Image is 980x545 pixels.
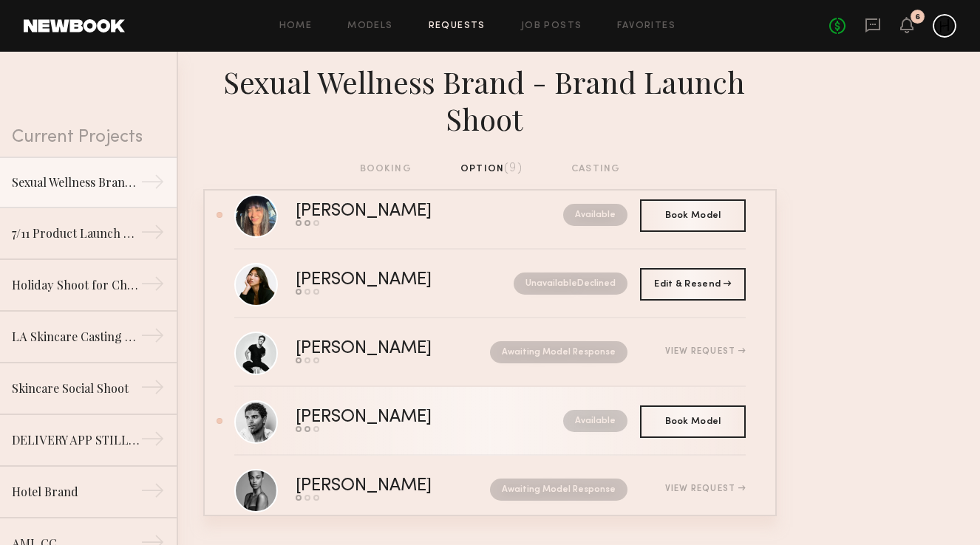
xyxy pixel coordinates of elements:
a: Requests [429,21,486,31]
a: [PERSON_NAME]Awaiting Model ResponseView Request [234,318,746,387]
div: [PERSON_NAME] [296,340,461,357]
div: Sexual Wellness Brand - Brand Launch Shoot [203,64,777,137]
div: → [140,427,165,456]
nb-request-status: Unavailable Declined [514,272,627,295]
div: LA Skincare Casting - [DATE] [12,328,140,346]
div: → [140,170,165,199]
nb-request-status: Awaiting Model Response [490,341,627,363]
a: Home [279,21,313,31]
a: [PERSON_NAME]Available [234,181,746,250]
div: → [140,479,165,508]
a: [PERSON_NAME]Available [234,387,746,456]
a: Models [347,21,392,31]
div: Holiday Shoot for Chain Clothing Brand [12,276,140,294]
div: → [140,323,165,353]
div: Sexual Wellness Brand - Brand Launch Shoot [12,174,140,191]
a: [PERSON_NAME]UnavailableDeclined [234,250,746,318]
a: [PERSON_NAME]Awaiting Model ResponseView Request [234,456,746,524]
div: Hotel Brand [12,483,140,501]
div: [PERSON_NAME] [296,203,497,220]
span: Book Model [665,417,721,426]
div: View Request [665,484,746,493]
a: Job Posts [521,21,582,31]
div: View Request [665,347,746,356]
div: [PERSON_NAME] [296,478,461,495]
div: → [140,272,165,301]
span: Book Model [665,211,721,220]
div: [PERSON_NAME] [296,409,497,426]
div: 7/11 Product Launch Campaign [12,224,140,242]
nb-request-status: Awaiting Model Response [490,479,627,501]
div: → [140,375,165,405]
div: [PERSON_NAME] [296,272,473,289]
span: Edit & Resend [654,280,731,289]
a: Favorites [617,21,676,31]
div: → [140,220,165,250]
div: Skincare Social Shoot [12,380,140,397]
nb-request-status: Available [563,204,627,226]
div: DELIVERY APP STILLS SHOOT [12,431,140,449]
div: 6 [915,13,920,21]
nb-request-status: Available [563,410,627,432]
